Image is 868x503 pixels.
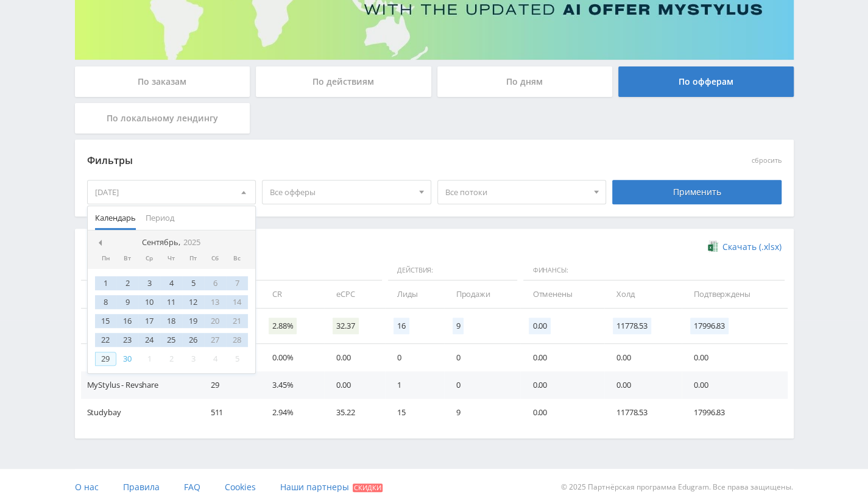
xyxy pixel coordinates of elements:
div: Фильтры [87,152,607,170]
td: 2.94% [260,399,324,426]
div: 18 [160,314,182,328]
div: 26 [182,333,204,347]
td: Подтверждены [682,280,788,308]
div: Чт [160,255,182,262]
div: 11 [160,295,182,309]
div: Сентябрь, [137,238,205,248]
div: 21 [226,314,248,328]
td: Дата [81,280,199,308]
div: По дням [437,66,613,97]
div: Сб [204,255,226,262]
div: 24 [138,333,160,347]
div: 27 [204,333,226,347]
div: Пт [182,255,204,262]
div: 29 [95,352,117,366]
div: 23 [116,333,138,347]
td: 0.00 [324,371,385,399]
td: 0.00 [324,344,385,371]
div: 19 [182,314,204,328]
span: Скачать (.xlsx) [722,242,782,252]
div: 15 [95,314,117,328]
span: Cookies [225,481,256,493]
div: Вс [226,255,248,262]
div: 30 [116,352,138,366]
td: 0.00 [520,344,604,371]
div: 4 [204,352,226,366]
span: 32.37 [333,318,358,334]
div: По заказам [75,66,250,97]
div: 20 [204,314,226,328]
span: О нас [75,481,99,493]
td: 3.45% [260,371,324,399]
span: Период [146,206,174,230]
span: 2.88% [269,318,297,334]
a: Скачать (.xlsx) [708,241,781,253]
div: Вт [116,255,138,262]
span: 16 [393,318,409,334]
td: Холд [604,280,682,308]
td: 0 [444,371,521,399]
td: 0.00 [682,344,788,371]
div: 2 [116,276,138,290]
span: Правила [123,481,160,493]
td: 35.22 [324,399,385,426]
div: 2 [160,352,182,366]
div: 22 [95,333,117,347]
td: Итого: [81,309,199,344]
span: 9 [453,318,464,334]
td: Отменены [520,280,604,308]
div: 5 [182,276,204,290]
span: Действия: [388,260,517,281]
div: По локальному лендингу [75,103,250,134]
div: По действиям [256,66,431,97]
span: 11778.53 [613,318,651,334]
div: 1 [95,276,117,290]
span: Все потоки [445,180,588,204]
span: Данные: [81,260,383,281]
div: 4 [160,276,182,290]
td: 9 [444,399,521,426]
span: FAQ [184,481,200,493]
div: Пн [95,255,117,262]
td: 0.00 [682,371,788,399]
td: 0.00% [260,344,324,371]
td: Продажи [444,280,521,308]
td: 11778.53 [604,399,682,426]
div: [DATE] [88,180,256,204]
span: Календарь [95,206,136,230]
td: Лиды [385,280,443,308]
div: 1 [138,352,160,366]
td: 17996.83 [682,399,788,426]
button: Период [141,206,179,230]
img: xlsx [708,240,718,252]
td: 0.00 [520,371,604,399]
span: Финансы: [523,260,784,281]
div: 28 [226,333,248,347]
button: сбросить [752,157,782,165]
div: 10 [138,295,160,309]
td: MyStylus - Revshare [81,371,199,399]
div: 3 [138,276,160,290]
td: 0 [385,344,443,371]
div: Ср [138,255,160,262]
div: 6 [204,276,226,290]
div: 9 [116,295,138,309]
button: Календарь [90,206,141,230]
div: 25 [160,333,182,347]
td: 1 [385,371,443,399]
div: 8 [95,295,117,309]
span: 17996.83 [690,318,729,334]
td: 511 [199,399,260,426]
div: 16 [116,314,138,328]
td: eCPC [324,280,385,308]
div: 14 [226,295,248,309]
td: MyStylus [81,344,199,371]
td: CR [260,280,324,308]
span: Наши партнеры [280,481,349,493]
span: 0.00 [529,318,550,334]
td: Studybay [81,399,199,426]
td: 0.00 [604,371,682,399]
td: 29 [199,371,260,399]
span: Скидки [353,483,383,492]
div: 7 [226,276,248,290]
